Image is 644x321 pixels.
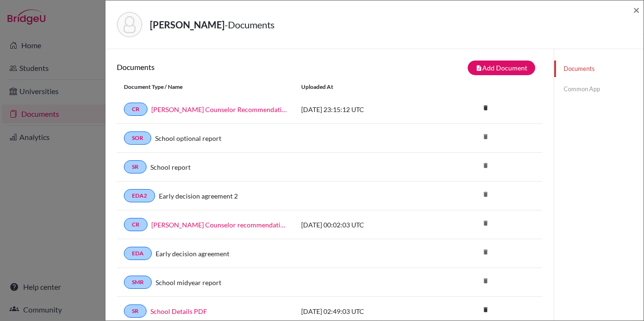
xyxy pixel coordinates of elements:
a: School midyear report [156,278,221,287]
a: EDA [124,247,152,260]
div: [DATE] 02:49:03 UTC [294,306,436,316]
i: delete [479,245,493,259]
span: × [633,3,640,17]
i: delete [479,216,493,230]
i: delete [479,101,493,115]
div: [DATE] 23:15:12 UTC [294,104,436,114]
strong: [PERSON_NAME] [150,19,225,30]
button: note_addAdd Document [468,61,535,75]
i: delete [479,130,493,144]
i: delete [479,158,493,173]
a: Early decision agreement 2 [159,191,238,201]
i: note_add [476,65,482,71]
div: [DATE] 00:02:03 UTC [294,220,436,230]
button: Close [633,4,640,16]
div: Uploaded at [294,83,436,91]
a: SMR [124,276,152,289]
a: delete [479,102,493,115]
a: Common App [554,81,644,97]
a: SR [124,160,147,174]
i: delete [479,274,493,288]
i: delete [479,303,493,317]
a: Documents [554,61,644,77]
a: delete [479,304,493,317]
a: [PERSON_NAME] Counselor Recommendation [151,104,287,114]
a: Early decision agreement [156,249,229,259]
i: delete [479,187,493,201]
a: CR [124,103,148,116]
a: SOR [124,131,151,145]
a: [PERSON_NAME] Counselor recommendation [151,220,287,230]
a: School Details PDF [150,306,207,316]
a: EDA2 [124,189,155,202]
div: Document Type / Name [117,83,294,91]
a: School optional report [155,133,221,143]
a: SR [124,304,147,318]
h6: Documents [117,62,330,71]
span: - Documents [225,19,275,30]
a: CR [124,218,148,231]
a: School report [150,162,191,172]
